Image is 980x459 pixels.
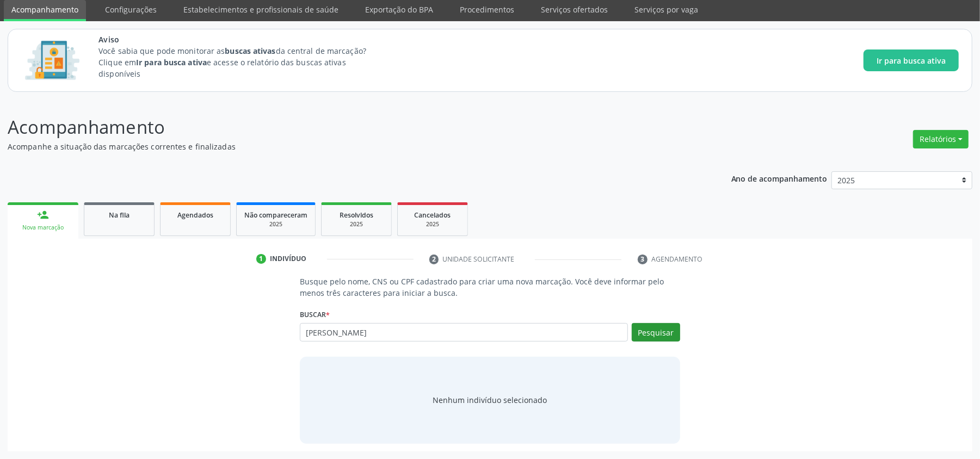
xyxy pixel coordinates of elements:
p: Você sabia que pode monitorar as da central de marcação? Clique em e acesse o relatório das busca... [98,45,386,79]
span: Na fila [109,210,130,220]
span: Resolvidos [340,210,373,220]
p: Busque pelo nome, CNS ou CPF cadastrado para criar uma nova marcação. Você deve informar pelo men... [300,276,680,299]
span: Ir para busca ativa [877,55,946,66]
div: 1 [256,254,266,264]
p: Acompanhe a situação das marcações correntes e finalizadas [8,141,683,152]
div: Nenhum indivíduo selecionado [433,394,547,406]
label: Buscar [300,306,330,323]
span: Cancelados [415,210,451,220]
button: Ir para busca ativa [864,49,959,71]
span: Aviso [98,34,386,45]
div: 2025 [244,220,307,228]
p: Acompanhamento [8,114,683,141]
span: Não compareceram [244,210,307,220]
div: Indivíduo [270,254,306,264]
div: 2025 [405,220,460,228]
img: Imagem de CalloutCard [21,36,83,85]
button: Relatórios [913,130,969,148]
span: Agendados [177,210,213,220]
div: 2025 [329,220,384,228]
p: Ano de acompanhamento [731,171,828,185]
input: Busque por nome, CNS ou CPF [300,323,628,342]
div: person_add [37,209,49,221]
div: Nova marcação [15,224,71,232]
button: Pesquisar [632,323,680,342]
strong: Ir para busca ativa [136,57,207,67]
strong: buscas ativas [225,46,275,56]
